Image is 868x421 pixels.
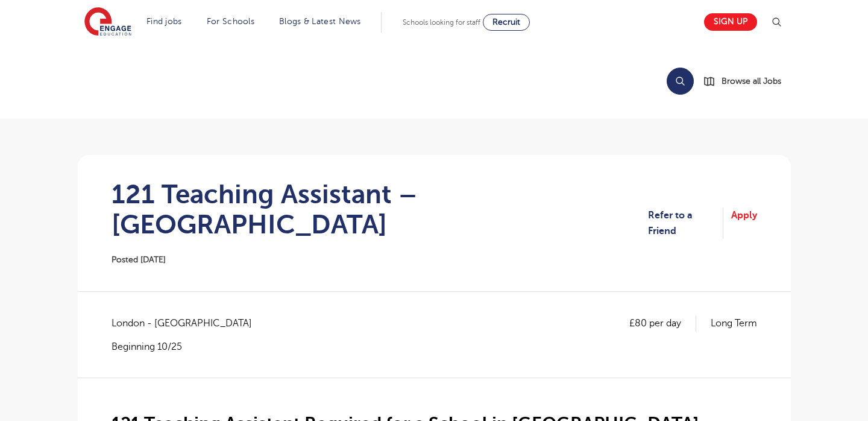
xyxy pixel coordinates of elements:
[112,255,166,264] span: Posted [DATE]
[112,315,264,331] span: London - [GEOGRAPHIC_DATA]
[112,179,648,239] h1: 121 Teaching Assistant – [GEOGRAPHIC_DATA]
[112,340,264,353] p: Beginning 10/25
[731,207,757,239] a: Apply
[403,18,480,27] span: Schools looking for staff
[279,17,361,26] a: Blogs & Latest News
[667,68,694,95] button: Search
[84,7,131,37] img: Engage Education
[711,315,757,331] p: Long Term
[629,315,696,331] p: £80 per day
[207,17,254,26] a: For Schools
[146,17,182,26] a: Find jobs
[722,74,781,88] span: Browse all Jobs
[704,13,757,31] a: Sign up
[703,74,791,88] a: Browse all Jobs
[492,17,520,27] span: Recruit
[648,207,723,239] a: Refer to a Friend
[483,14,530,31] a: Recruit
